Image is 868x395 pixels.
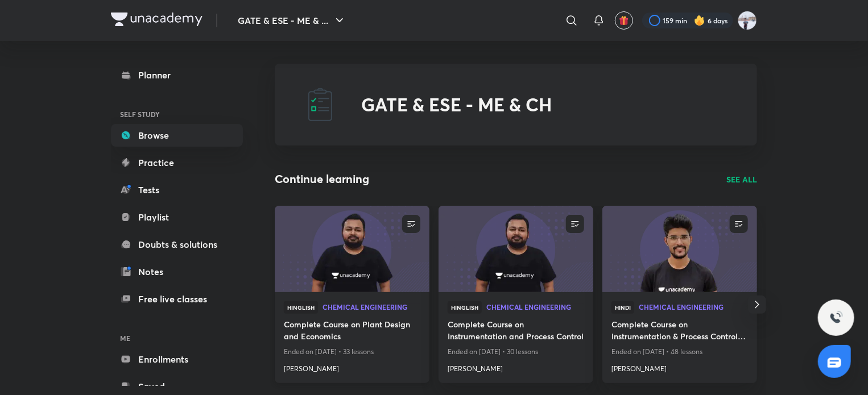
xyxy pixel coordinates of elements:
[111,260,243,283] a: Notes
[111,348,243,371] a: Enrollments
[611,301,634,314] span: Hindi
[323,303,420,310] span: Chemical Engineering
[611,344,748,359] p: Ended on [DATE] • 48 lessons
[111,206,243,228] a: Playlist
[111,178,243,201] a: Tests
[284,318,420,344] a: Complete Course on Plant Design and Economics
[284,359,420,374] a: [PERSON_NAME]
[284,301,318,314] span: Hinglish
[486,303,584,311] a: Chemical Engineering
[619,15,629,26] img: avatar
[323,303,420,311] a: Chemical Engineering
[448,359,584,374] a: [PERSON_NAME]
[231,9,353,32] button: GATE & ESE - ME & ...
[448,301,482,314] span: Hinglish
[111,13,202,26] img: Company Logo
[486,303,584,310] span: Chemical Engineering
[829,311,843,325] img: ttu
[611,318,748,344] a: Complete Course on Instrumentation & Process Control for GATE 2026/27
[302,86,338,123] img: GATE & ESE - ME & CH
[273,205,431,293] img: new-thumbnail
[111,329,243,348] h6: ME
[639,303,748,310] span: Chemical Engineering
[111,124,243,147] a: Browse
[694,15,705,26] img: streak
[726,173,757,185] a: SEE ALL
[111,151,243,174] a: Practice
[111,64,243,86] a: Planner
[448,318,584,344] a: Complete Course on Instrumentation and Process Control
[284,344,420,359] p: Ended on [DATE] • 33 lessons
[602,206,757,292] a: new-thumbnail
[439,206,593,292] a: new-thumbnail
[738,11,757,30] img: Nikhil
[111,233,243,256] a: Doubts & solutions
[275,206,429,292] a: new-thumbnail
[111,288,243,310] a: Free live classes
[111,105,243,124] h6: SELF STUDY
[361,94,552,115] h2: GATE & ESE - ME & CH
[615,11,633,30] button: avatar
[611,359,748,374] a: [PERSON_NAME]
[275,171,369,188] h2: Continue learning
[111,13,202,29] a: Company Logo
[448,344,584,359] p: Ended on [DATE] • 30 lessons
[437,205,594,293] img: new-thumbnail
[601,205,758,293] img: new-thumbnail
[639,303,748,311] a: Chemical Engineering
